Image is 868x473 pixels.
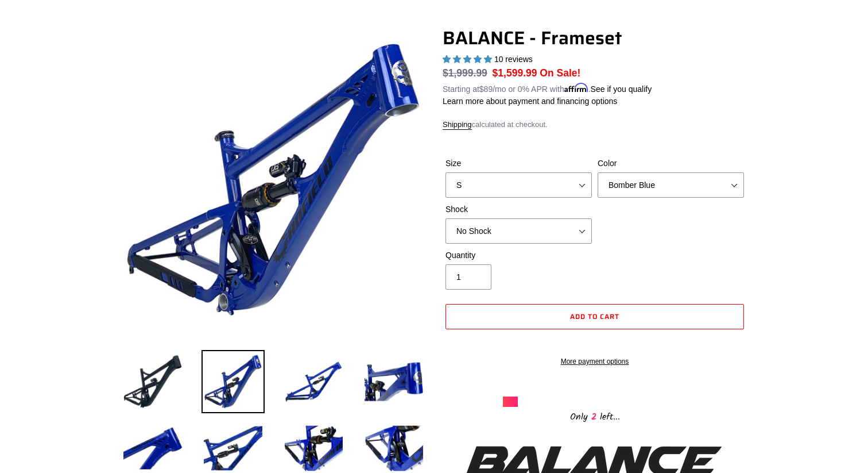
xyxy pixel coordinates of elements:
[493,67,537,79] span: $1,599.99
[201,350,265,413] img: Load image into Gallery viewer, BALANCE - Frameset
[503,407,687,425] div: Only left...
[445,304,744,329] button: Add to cart
[588,410,600,424] span: 2
[121,350,184,413] img: Load image into Gallery viewer, BALANCE - Frameset
[445,203,592,216] label: Shock
[443,119,747,130] div: calculated at checkout.
[479,84,493,94] span: $89
[598,157,744,170] label: Color
[362,350,425,413] img: Load image into Gallery viewer, BALANCE - Frameset
[443,55,494,64] span: 5.00 stars
[443,97,617,106] a: Learn more about payment and financing options
[282,350,345,413] img: Load image into Gallery viewer, BALANCE - Frameset
[445,157,592,170] label: Size
[445,249,592,262] label: Quantity
[445,356,744,367] a: More payment options
[540,66,580,80] span: On Sale!
[570,311,619,322] span: Add to cart
[443,120,472,130] a: Shipping
[591,84,652,94] a: See if you qualify - Learn more about Affirm Financing (opens in modal)
[564,83,588,93] span: Affirm
[494,55,533,64] span: 10 reviews
[443,67,487,79] s: $1,999.99
[443,80,652,95] p: Starting at /mo or 0% APR with .
[443,27,747,49] h1: BALANCE - Frameset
